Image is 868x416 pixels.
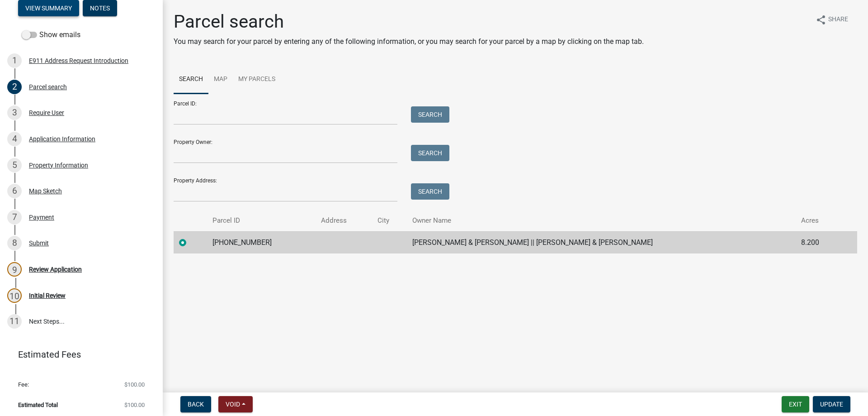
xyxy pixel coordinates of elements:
th: Parcel ID [207,210,316,231]
button: Search [411,183,449,200]
button: Search [411,106,449,123]
span: Estimated Total [18,402,58,408]
div: 2 [7,80,22,94]
button: Update [813,396,850,412]
th: Owner Name [407,210,796,231]
span: Void [226,401,240,408]
div: Payment [29,214,54,220]
th: City [372,210,407,231]
span: Back [188,401,204,408]
button: shareShare [808,11,855,29]
div: 1 [7,53,22,68]
span: Fee: [18,382,29,387]
span: Update [820,401,843,408]
th: Acres [796,210,840,231]
wm-modal-confirm: Notes [83,5,117,13]
wm-modal-confirm: Summary [18,5,79,13]
a: My Parcels [233,65,281,94]
div: 7 [7,210,22,225]
label: Show emails [22,29,80,40]
div: Map Sketch [29,188,62,194]
div: Initial Review [29,292,66,299]
i: share [816,14,826,25]
div: Property Information [29,162,88,168]
span: $100.00 [124,382,145,387]
td: [PHONE_NUMBER] [207,231,316,253]
p: You may search for your parcel by entering any of the following information, or you may search fo... [174,36,644,47]
div: 11 [7,314,22,329]
div: Review Application [29,266,82,273]
div: 5 [7,158,22,172]
h1: Parcel search [174,11,644,33]
a: Map [208,65,233,94]
td: [PERSON_NAME] & [PERSON_NAME] || [PERSON_NAME] & [PERSON_NAME] [407,231,796,253]
div: Require User [29,110,64,116]
div: 4 [7,132,22,146]
div: E911 Address Request Introduction [29,57,128,64]
button: Search [411,145,449,161]
th: Address [316,210,372,231]
button: Back [180,396,211,412]
a: Search [174,65,208,94]
span: $100.00 [124,402,145,408]
button: Void [218,396,253,412]
div: Application Information [29,136,95,142]
div: 6 [7,184,22,198]
div: Parcel search [29,84,67,90]
div: Submit [29,240,49,246]
div: 3 [7,105,22,120]
a: Estimated Fees [7,345,148,363]
div: 10 [7,288,22,303]
td: 8.200 [796,231,840,253]
div: 9 [7,262,22,277]
span: Share [828,14,848,25]
button: Exit [782,396,809,412]
div: 8 [7,236,22,250]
